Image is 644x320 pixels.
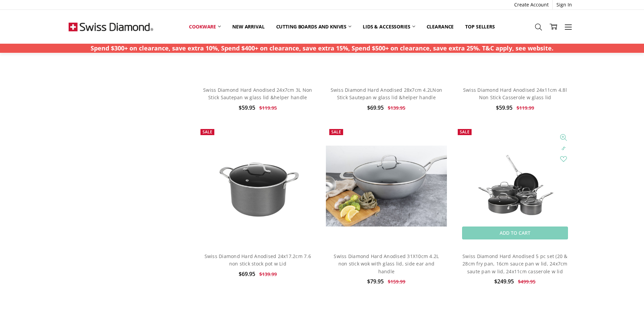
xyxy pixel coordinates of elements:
[226,19,270,34] a: New arrival
[326,146,447,227] img: Swiss Diamond Hard Anodised 31X10cm 4.2L non stick wok with glass lid, side ear and handle
[331,87,443,101] a: Swiss Diamond Hard Anodised 28x7cm 4.2LNon Stick Sautepan w glass lid &helper handle
[388,278,405,285] span: $159.99
[367,104,384,111] span: $69.95
[239,270,255,278] span: $69.95
[496,104,512,111] span: $59.95
[202,129,212,135] span: Sale
[205,253,311,267] a: Swiss Diamond Hard Anodised 24x17.2cm 7.6 non stick stock pot w Lid
[462,227,568,239] a: Add to Cart
[459,19,500,34] a: Top Sellers
[460,129,470,135] span: Sale
[494,278,514,285] span: $249.95
[259,271,277,277] span: $139.99
[367,278,384,285] span: $79.95
[517,105,534,111] span: $119.99
[454,145,575,227] img: Swiss Diamond Hard Anodised 5 pc set (20 & 28cm fry pan, 16cm sauce pan w lid, 24x7cm saute pan w...
[518,278,535,285] span: $499.95
[91,44,553,53] p: Spend $300+ on clearance, save extra 10%, Spend $400+ on clearance, save extra 15%, Spend $500+ o...
[197,146,318,227] img: Swiss Diamond Hard Anodised 24x17.2cm 7.6 non stick stock pot w Lid
[183,19,226,34] a: Cookware
[388,105,405,111] span: $139.95
[326,126,447,247] a: Swiss Diamond Hard Anodised 31X10cm 4.2L non stick wok with glass lid, side ear and handle
[197,126,318,247] a: Swiss Diamond Hard Anodised 24x17.2cm 7.6 non stick stock pot w Lid
[239,104,255,111] span: $59.95
[334,253,439,275] a: Swiss Diamond Hard Anodised 31X10cm 4.2L non stick wok with glass lid, side ear and handle
[454,126,575,247] a: Swiss Diamond Hard Anodised 5 pc set (20 & 28cm fry pan, 16cm sauce pan w lid, 24x7cm saute pan w...
[462,253,568,275] a: Swiss Diamond Hard Anodised 5 pc set (20 & 28cm fry pan, 16cm sauce pan w lid, 24x7cm saute pan w...
[270,19,357,34] a: Cutting boards and knives
[421,19,460,34] a: Clearance
[69,10,153,44] img: Free Shipping On Every Order
[331,129,341,135] span: Sale
[203,87,312,101] a: Swiss Diamond Hard Anodised 24x7cm 3L Non Stick Sautepan w glass lid &helper handle
[463,87,567,101] a: Swiss Diamond Hard Anodised 24x11cm 4.8l Non Stick Casserole w glass lid
[259,105,277,111] span: $119.95
[357,19,421,34] a: Lids & Accessories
